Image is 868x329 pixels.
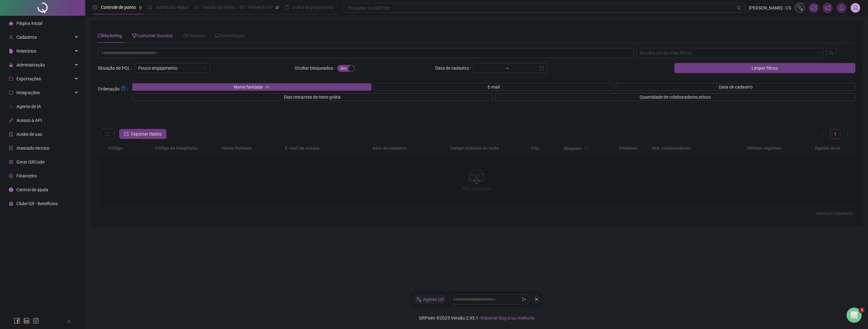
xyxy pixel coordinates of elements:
[843,129,853,139] li: Próxima página
[16,104,41,109] span: Agente de IA
[234,84,263,90] span: Nome fantasia
[67,319,71,324] span: left
[859,308,865,313] span: 1
[132,83,372,91] button: Nome fantasiaup
[14,318,20,324] span: facebook
[98,84,128,92] span: Ordenação :
[132,33,137,38] span: trophy
[285,5,289,9] span: book
[9,188,13,192] span: info-circle
[240,5,244,9] span: dashboard
[132,93,493,101] button: Dias restantes de teste grátis
[138,6,142,9] span: pushpin
[413,295,446,304] div: Agente QR
[183,33,205,38] span: Finances
[101,5,136,10] span: Controle de ponto
[818,129,828,139] li: Página anterior
[9,132,13,136] span: audit
[9,49,13,53] span: file
[821,132,824,136] span: left
[156,5,189,10] span: Admissão digital
[830,129,840,139] a: 1
[119,129,167,139] button: Exportar dados
[9,160,13,164] span: qrcode
[522,297,526,302] span: send
[16,90,40,95] span: Integrações
[374,83,613,91] button: E-mail
[9,201,13,206] span: gift
[435,63,473,73] label: Data de cadastro
[33,318,39,324] span: instagram
[16,159,44,164] span: Gerar QRCode
[124,132,129,136] span: export
[215,33,220,38] span: laptop
[752,65,778,72] span: Limpar filtros
[16,146,50,151] span: Atestado técnico
[16,21,42,26] span: Página inicial
[830,129,840,139] li: 1
[719,84,753,90] span: Data de cadastro
[98,33,122,38] span: Marketing
[818,129,828,139] button: left
[293,5,333,10] span: Folha de pagamento
[16,35,37,40] span: Cadastros
[415,296,422,303] img: sparkle-icon.fc2bf0ac1784a2077858766a79e2daf3.svg
[9,77,13,81] span: export
[183,33,187,38] span: dollar
[851,3,860,13] img: 94382
[131,130,161,137] span: Exportar dados
[839,5,844,11] span: bell
[265,85,270,89] span: up
[93,5,97,9] span: clock-circle
[284,94,341,101] span: Dias restantes de teste grátis
[9,146,13,150] span: solution
[215,33,245,38] span: Technologies
[275,6,279,9] span: pushpin
[847,308,862,323] iframe: Intercom live chat
[9,118,13,123] span: api
[194,5,199,9] span: sun
[9,90,13,95] span: sync
[16,201,58,206] span: Clube QR - Beneficios
[248,5,273,10] span: Painel do DP
[674,63,855,73] button: Limpar filtros
[846,132,850,136] span: right
[148,5,152,9] span: file-done
[495,93,856,101] button: Quantidade de colaboradores ativos
[16,132,42,137] span: Aceite de uso
[16,118,42,123] span: Acesso à API
[481,315,535,320] span: Reportar bug e/ou melhoria
[138,63,206,73] span: Pouco engajamento
[16,76,41,81] span: Exportações
[16,173,37,178] span: Financeiro
[100,129,115,139] button: sync
[749,4,791,11] span: [PERSON_NAME] - CS
[132,33,173,38] span: Customer Success
[640,94,711,101] span: Quantidade de colaboradores ativos
[16,62,45,67] span: Administração
[503,66,512,70] div: ~
[9,21,13,26] span: home
[9,63,13,67] span: lock
[534,297,539,302] span: close
[85,307,868,329] footer: QRPoint © 2025 - 2.93.1 -
[9,35,13,39] span: user-add
[98,33,102,38] span: fund
[737,6,742,10] span: search
[202,5,234,10] span: Gestão de férias
[451,315,465,320] span: Versão
[9,174,13,178] span: dollar
[121,86,126,90] span: question-circle
[295,63,337,73] label: Ocultar bloqueados
[843,129,853,139] button: right
[16,187,48,192] span: Central de ajuda
[16,49,36,54] span: Relatórios
[825,5,830,11] span: notification
[796,4,803,11] img: sparkle-icon.fc2bf0ac1784a2077858766a79e2daf3.svg
[98,63,134,73] label: Situação de PQL
[488,84,500,90] span: E-mail
[811,5,817,11] span: fund
[23,318,30,324] span: linkedin
[616,83,855,91] button: Data de cadastro
[120,84,127,92] button: Ordenação:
